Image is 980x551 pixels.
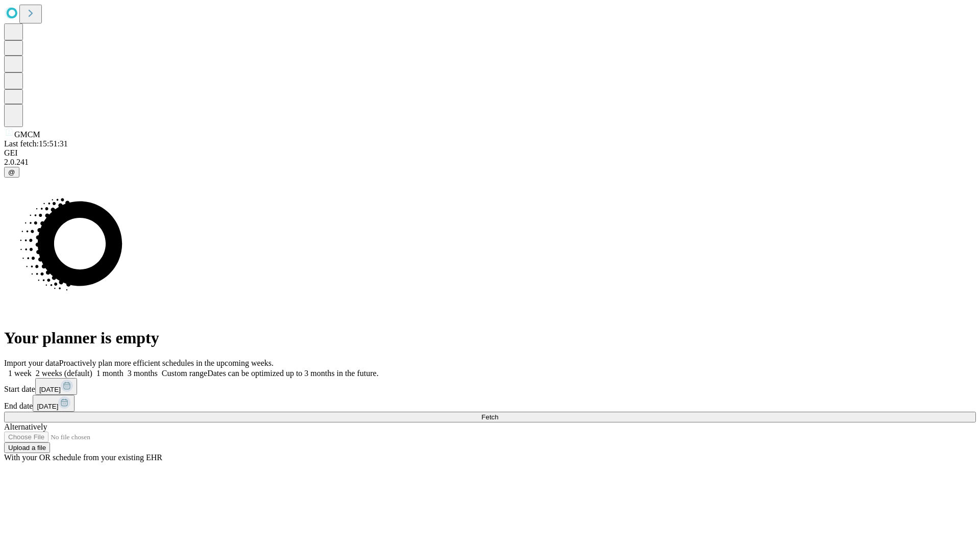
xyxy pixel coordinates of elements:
[481,413,498,421] span: Fetch
[207,369,378,378] span: Dates can be optimized up to 3 months in the future.
[128,369,158,378] span: 3 months
[8,369,32,378] span: 1 week
[4,378,976,395] div: Start date
[4,148,976,158] div: GEI
[4,395,976,412] div: End date
[35,378,77,395] button: [DATE]
[4,422,47,431] span: Alternatively
[96,369,124,378] span: 1 month
[36,369,92,378] span: 2 weeks (default)
[37,403,58,410] span: [DATE]
[8,168,15,176] span: @
[33,395,75,412] button: [DATE]
[4,158,976,167] div: 2.0.241
[4,442,50,453] button: Upload a file
[4,139,68,148] span: Last fetch: 15:51:31
[4,329,976,347] h1: Your planner is empty
[4,167,19,178] button: @
[39,386,61,393] span: [DATE]
[59,359,274,367] span: Proactively plan more efficient schedules in the upcoming weeks.
[162,369,207,378] span: Custom range
[4,453,162,462] span: With your OR schedule from your existing EHR
[4,412,976,422] button: Fetch
[4,359,59,367] span: Import your data
[14,130,40,139] span: GMCM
